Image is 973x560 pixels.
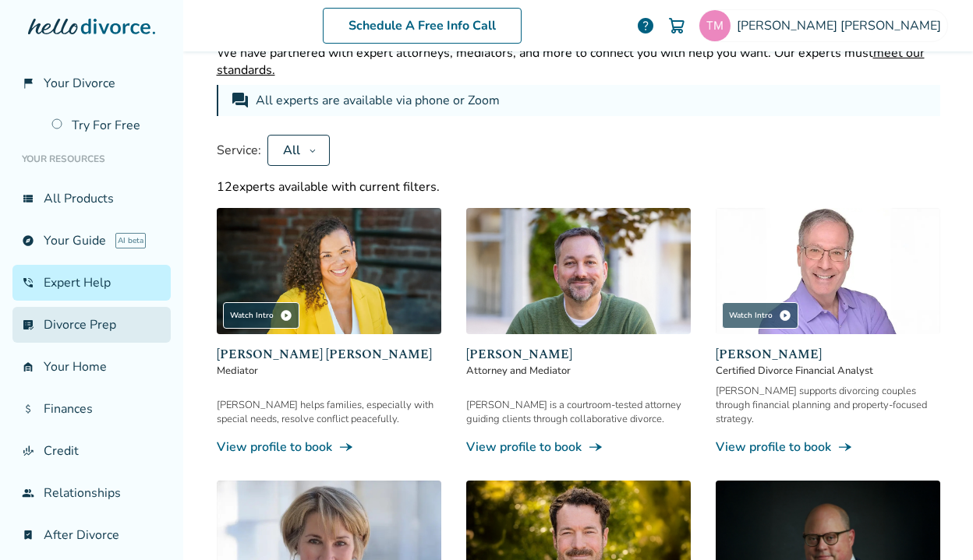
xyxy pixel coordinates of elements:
span: group [22,487,34,499]
div: Watch Intro [223,302,299,329]
a: finance_modeCredit [12,433,171,469]
span: phone_in_talk [22,276,34,289]
a: View profile to bookline_end_arrow_notch [466,438,691,456]
span: line_end_arrow_notch [837,439,853,455]
img: Jeff Landers [716,208,940,334]
a: phone_in_talkExpert Help [12,265,171,301]
iframe: Chat Widget [895,485,973,560]
span: list_alt_check [22,319,34,331]
li: Your Resources [12,143,171,174]
span: forum [231,91,249,110]
a: groupRelationships [12,475,171,511]
div: 12 experts available with current filters. [217,178,940,195]
a: View profile to bookline_end_arrow_notch [716,438,940,456]
span: attach_money [22,403,34,415]
span: Service: [217,142,261,159]
img: Claudia Brown Coulter [217,208,441,334]
div: All [281,142,303,159]
span: finance_mode [22,445,34,457]
a: Schedule A Free Info Call [323,8,522,44]
div: [PERSON_NAME] helps families, especially with special needs, resolve conflict peacefully. [217,398,441,426]
span: Your Divorce [44,75,115,92]
span: Certified Divorce Financial Analyst [716,364,940,378]
span: [PERSON_NAME] [716,345,940,364]
span: explore [22,234,34,247]
a: attach_moneyFinances [12,391,171,427]
span: [PERSON_NAME] [PERSON_NAME] [217,345,441,364]
img: terrimarko11@aol.com [699,10,731,41]
span: play_circle [280,309,292,322]
a: bookmark_checkAfter Divorce [12,517,171,553]
span: [PERSON_NAME] [PERSON_NAME] [737,17,947,34]
span: AI beta [115,233,146,248]
span: flag_2 [22,77,34,90]
a: help [636,16,655,35]
span: meet our standards. [217,44,925,79]
span: Mediator [217,364,441,378]
button: All [267,135,330,166]
a: View profile to bookline_end_arrow_notch [217,438,441,456]
div: [PERSON_NAME] supports divorcing couples through financial planning and property-focused strategy. [716,384,940,426]
div: Watch Intro [722,302,798,329]
div: All experts are available via phone or Zoom [256,91,503,110]
div: [PERSON_NAME] is a courtroom-tested attorney guiding clients through collaborative divorce. [466,398,691,426]
a: Try For Free [42,107,171,143]
span: line_end_arrow_notch [338,439,354,455]
span: line_end_arrow_notch [588,439,603,455]
span: Attorney and Mediator [466,364,691,378]
a: view_listAll Products [12,181,171,217]
a: garage_homeYour Home [12,349,171,385]
span: [PERSON_NAME] [466,345,691,364]
span: play_circle [779,309,791,322]
a: list_alt_checkDivorce Prep [12,307,171,343]
img: Neil Forester [466,208,691,334]
a: exploreYour GuideAI beta [12,223,171,259]
p: We have partnered with expert attorneys, mediators, and more to connect you with help you want. O... [217,44,940,79]
span: bookmark_check [22,529,34,541]
img: Cart [667,16,686,35]
span: view_list [22,192,34,205]
a: flag_2Your Divorce [12,65,171,101]
span: garage_home [22,361,34,373]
